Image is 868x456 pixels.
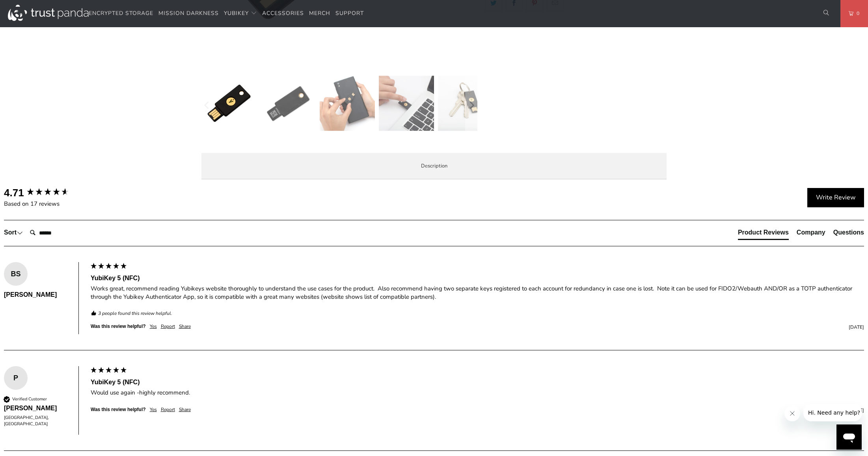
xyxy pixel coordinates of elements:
a: Mission Darkness [158,4,219,23]
div: YubiKey 5 (NFC) [91,274,864,283]
img: YubiKey 5 (NFC) - Trust Panda [201,76,257,131]
div: [PERSON_NAME] [4,290,71,299]
div: Report [161,406,175,413]
img: Trust Panda Australia [8,5,89,21]
summary: YubiKey [224,4,257,23]
div: 4.71 star rating [26,187,69,198]
nav: Translation missing: en.navigation.header.main_nav [89,4,364,23]
span: Merch [309,9,330,17]
div: Product Reviews [738,228,789,237]
div: Share [179,323,191,330]
div: YubiKey 5 (NFC) [91,378,864,387]
input: Search [27,225,90,241]
div: Write Review [807,188,864,208]
div: Was this review helpful? [91,406,146,413]
a: Merch [309,4,330,23]
div: Based on 17 reviews [4,200,87,208]
div: Company [797,228,825,237]
button: Previous [201,76,214,135]
div: [DATE] [195,324,864,331]
label: Search: [26,225,27,225]
img: YubiKey 5 (NFC) - Trust Panda [438,76,493,131]
span: YubiKey [224,9,249,17]
div: Yes [150,323,157,330]
div: Reviews Tabs [738,228,864,244]
div: Overall product rating out of 5: 4.71 [4,186,87,200]
span: Support [335,9,364,17]
span: 0 [853,9,860,18]
span: Mission Darkness [158,9,219,17]
iframe: Button to launch messaging window [836,424,862,450]
div: [DATE] [195,407,864,414]
div: Questions [833,228,864,237]
div: Share [179,406,191,413]
a: Encrypted Storage [89,4,153,23]
div: Works great, recommend reading Yubikeys website thoroughly to understand the use cases for the pr... [91,285,864,301]
div: 5 star rating [90,262,127,272]
span: Accessories [262,9,304,17]
button: Next [465,76,478,135]
div: Report [161,323,175,330]
div: [GEOGRAPHIC_DATA], [GEOGRAPHIC_DATA] [4,415,71,427]
a: Accessories [262,4,304,23]
iframe: Message from company [803,404,862,421]
div: Yes [150,406,157,413]
div: P [4,372,28,384]
div: 5 star rating [90,366,127,376]
a: Support [335,4,364,23]
iframe: Reviews Widget [485,25,667,51]
div: Was this review helpful? [91,323,146,330]
span: Encrypted Storage [89,9,153,17]
img: YubiKey 5 (NFC) - Trust Panda [261,76,316,131]
div: Sort [4,228,23,237]
div: Would use again -highly recommend. [91,389,864,397]
div: [PERSON_NAME] [4,404,71,413]
div: BS [4,268,28,280]
iframe: Close message [784,406,800,421]
label: Description [201,153,667,179]
div: 4.71 [4,186,24,200]
img: YubiKey 5 (NFC) - Trust Panda [320,76,375,131]
div: Verified Customer [12,396,47,402]
img: YubiKey 5 (NFC) - Trust Panda [379,76,434,131]
em: 3 people found this review helpful. [98,310,172,317]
